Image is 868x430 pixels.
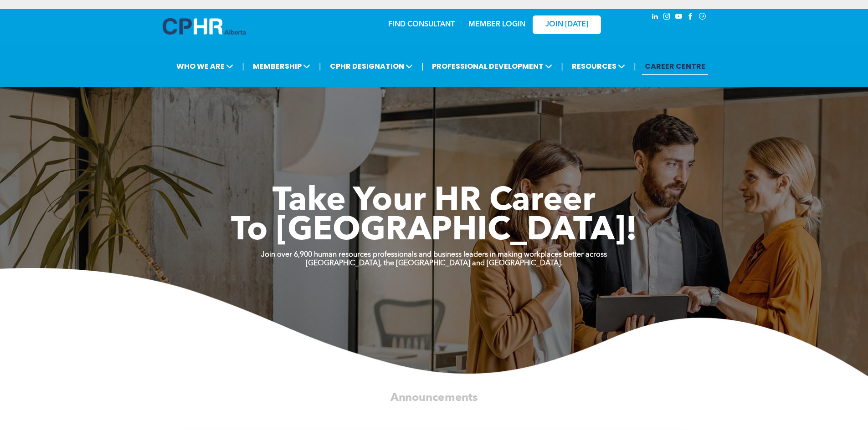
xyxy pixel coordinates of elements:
li: | [561,57,563,76]
li: | [634,57,636,76]
span: MEMBERSHIP [250,58,313,75]
a: Social network [698,11,708,24]
strong: Join over 6,900 human resources professionals and business leaders in making workplaces better ac... [261,251,607,258]
span: RESOURCES [569,58,628,75]
strong: [GEOGRAPHIC_DATA], the [GEOGRAPHIC_DATA] and [GEOGRAPHIC_DATA]. [306,260,563,267]
a: youtube [674,11,684,24]
a: facebook [686,11,696,24]
span: PROFESSIONAL DEVELOPMENT [429,58,555,75]
li: | [319,57,321,76]
a: JOIN [DATE] [533,15,601,34]
a: FIND CONSULTANT [388,21,455,28]
a: instagram [662,11,672,24]
span: To [GEOGRAPHIC_DATA]! [231,215,637,248]
span: JOIN [DATE] [545,20,588,29]
a: linkedin [650,11,660,24]
span: WHO WE ARE [174,58,236,75]
span: Take Your HR Career [272,185,596,218]
span: Announcements [390,392,478,403]
a: CAREER CENTRE [642,58,708,75]
a: MEMBER LOGIN [468,21,525,28]
li: | [242,57,244,76]
li: | [421,57,424,76]
span: CPHR DESIGNATION [327,58,416,75]
img: A blue and white logo for cp alberta [163,18,246,35]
